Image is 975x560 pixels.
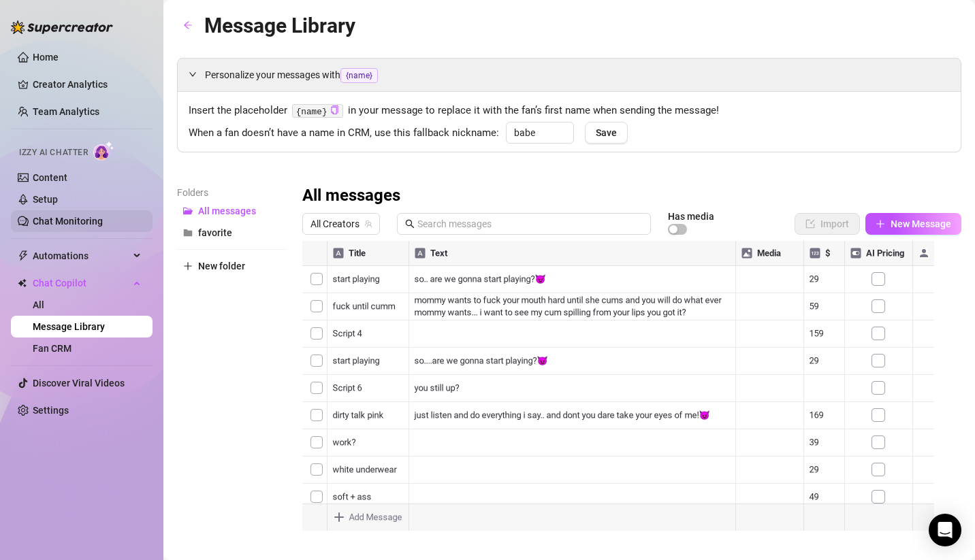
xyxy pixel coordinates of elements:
[865,213,961,235] button: New Message
[177,185,286,200] article: Folders
[189,103,950,119] span: Insert the placeholder in your message to replace it with the fan’s first name when sending the m...
[183,228,193,237] span: folder
[364,220,372,228] span: team
[189,70,197,78] span: expanded
[891,218,951,229] span: New Message
[585,122,628,144] button: Save
[405,219,415,229] span: search
[668,212,714,220] article: Has media
[33,245,129,267] span: Automations
[177,200,286,222] button: All messages
[340,68,378,83] span: {name}
[177,222,286,244] button: favorite
[33,343,71,354] a: Fan CRM
[33,194,58,205] a: Setup
[33,321,105,332] a: Message Library
[183,206,193,216] span: folder-open
[876,219,885,229] span: plus
[330,105,339,114] span: copy
[33,378,125,389] a: Discover Viral Videos
[198,205,256,216] span: All messages
[11,20,113,34] img: logo-BBDzfeDw.svg
[330,105,339,116] button: Click to Copy
[177,255,286,277] button: New folder
[33,299,44,310] a: All
[198,261,245,271] span: New folder
[18,250,29,261] span: thunderbolt
[183,261,193,271] span: plus
[183,20,193,30] span: arrow-left
[33,73,142,95] a: Creator Analytics
[204,10,355,42] article: Message Library
[18,278,27,288] img: Chat Copilot
[596,127,617,138] span: Save
[292,104,343,118] code: {name}
[33,216,103,227] a: Chat Monitoring
[198,227,232,238] span: favorite
[33,106,99,117] a: Team Analytics
[417,216,643,231] input: Search messages
[19,146,88,159] span: Izzy AI Chatter
[795,213,860,235] button: Import
[302,185,400,207] h3: All messages
[33,172,67,183] a: Content
[310,214,372,234] span: All Creators
[929,514,961,546] div: Open Intercom Messenger
[93,141,114,161] img: AI Chatter
[178,59,961,91] div: Personalize your messages with{name}
[205,67,950,83] span: Personalize your messages with
[33,272,129,294] span: Chat Copilot
[33,405,69,416] a: Settings
[189,125,499,142] span: When a fan doesn’t have a name in CRM, use this fallback nickname:
[33,52,59,63] a: Home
